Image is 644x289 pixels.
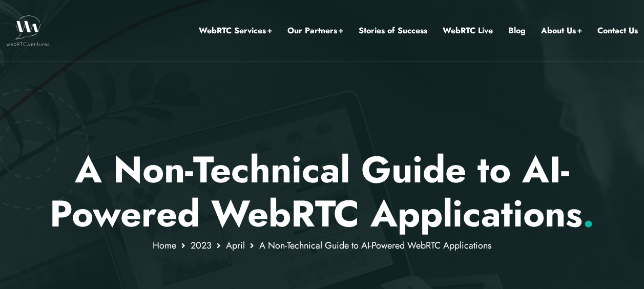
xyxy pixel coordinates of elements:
[583,187,594,240] span: .
[597,24,638,37] a: Contact Us
[359,24,427,37] a: Stories of Success
[287,24,343,37] a: Our Partners
[508,24,526,37] a: Blog
[541,24,582,37] a: About Us
[226,239,245,252] a: April
[443,24,493,37] a: WebRTC Live
[22,148,622,236] p: A Non-Technical Guide to AI-Powered WebRTC Applications
[199,24,272,37] a: WebRTC Services
[153,239,176,252] a: Home
[6,15,50,46] img: WebRTC.ventures
[191,239,212,252] a: 2023
[259,239,491,252] span: A Non-Technical Guide to AI-Powered WebRTC Applications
